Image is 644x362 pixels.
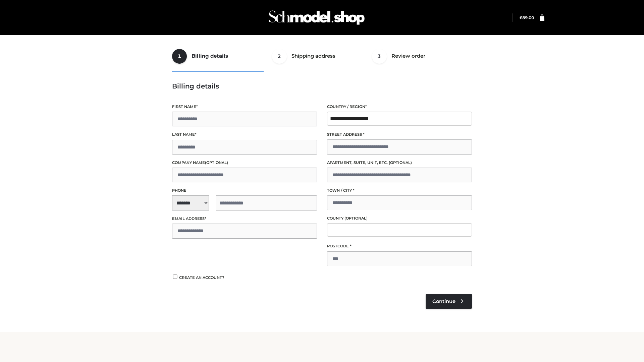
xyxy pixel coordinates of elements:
[327,215,472,222] label: County
[172,104,317,110] label: First name
[172,131,317,138] label: Last name
[327,104,472,110] label: Country / Region
[266,4,367,31] img: Schmodel Admin 964
[327,243,472,249] label: Postcode
[172,160,317,166] label: Company name
[426,294,472,309] a: Continue
[520,15,522,20] span: £
[327,187,472,194] label: Town / City
[389,160,412,165] span: (optional)
[327,160,472,166] label: Apartment, suite, unit, etc.
[327,131,472,138] label: Street address
[205,160,228,165] span: (optional)
[172,216,317,222] label: Email address
[179,275,224,280] span: Create an account?
[172,82,472,90] h3: Billing details
[432,298,455,304] span: Continue
[172,187,317,194] label: Phone
[520,15,534,20] bdi: 89.00
[520,15,534,20] a: £89.00
[172,275,178,279] input: Create an account?
[344,216,368,221] span: (optional)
